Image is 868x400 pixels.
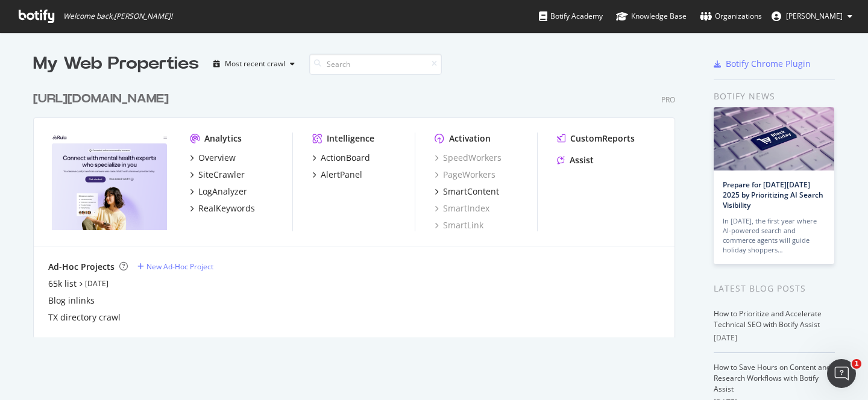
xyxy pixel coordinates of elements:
[700,10,762,22] div: Organizations
[146,261,213,272] div: New Ad-Hoc Project
[827,359,856,388] iframe: Intercom live chat
[723,216,825,255] div: In [DATE], the first year where AI-powered search and commerce agents will guide holiday shoppers…
[435,169,495,181] a: PageWorkers
[435,152,502,164] a: SpeedWorkers
[209,54,300,73] button: Most recent crawl
[198,152,236,164] div: Overview
[198,202,255,214] div: RealKeywords
[48,311,121,323] a: TX directory crawl
[321,169,362,181] div: AlertPanel
[570,154,594,166] div: Assist
[539,10,603,22] div: Botify Academy
[33,76,685,337] div: grid
[48,295,95,307] a: Blog inlinks
[33,90,169,108] div: [URL][DOMAIN_NAME]
[190,152,236,164] a: Overview
[190,186,247,198] a: LogAnalyzer
[723,180,823,210] a: Prepare for [DATE][DATE] 2025 by Prioritizing AI Search Visibility
[714,282,835,295] div: Latest Blog Posts
[309,54,442,75] input: Search
[714,308,822,330] a: How to Prioritize and Accelerate Technical SEO with Botify Assist
[714,362,831,394] a: How to Save Hours on Content and Research Workflows with Botify Assist
[33,52,199,76] div: My Web Properties
[557,154,594,166] a: Assist
[435,186,499,198] a: SmartContent
[327,133,374,145] div: Intelligence
[33,90,174,108] a: [URL][DOMAIN_NAME]
[435,202,489,214] a: SmartIndex
[225,60,285,67] div: Most recent crawl
[85,278,108,289] a: [DATE]
[312,169,362,181] a: AlertPanel
[616,10,687,22] div: Knowledge Base
[852,359,861,369] span: 1
[137,261,213,272] a: New Ad-Hoc Project
[190,202,255,214] a: RealKeywords
[435,219,483,231] a: SmartLink
[570,133,635,145] div: CustomReports
[312,152,370,164] a: ActionBoard
[443,186,499,198] div: SmartContent
[714,90,835,103] div: Botify news
[48,261,115,273] div: Ad-Hoc Projects
[63,11,172,21] span: Welcome back, [PERSON_NAME] !
[198,186,247,198] div: LogAnalyzer
[321,152,370,164] div: ActionBoard
[198,169,245,181] div: SiteCrawler
[449,133,491,145] div: Activation
[762,7,862,26] button: [PERSON_NAME]
[204,133,242,145] div: Analytics
[726,58,811,70] div: Botify Chrome Plugin
[714,58,811,70] a: Botify Chrome Plugin
[557,133,635,145] a: CustomReports
[786,11,843,21] span: Nick Schurk
[190,169,245,181] a: SiteCrawler
[714,333,835,343] div: [DATE]
[714,107,834,170] img: Prepare for Black Friday 2025 by Prioritizing AI Search Visibility
[48,133,171,230] img: https://www.rula.com/
[661,95,675,105] div: Pro
[48,278,77,290] a: 65k list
